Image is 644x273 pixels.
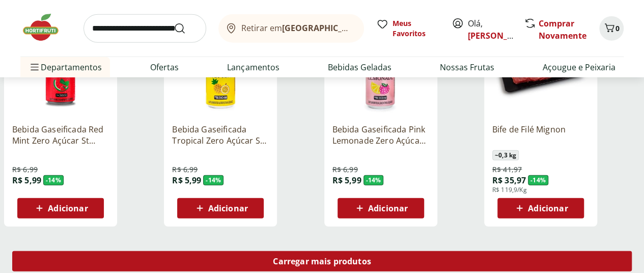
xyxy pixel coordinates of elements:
span: R$ 5,99 [172,175,201,186]
a: Comprar Novamente [539,18,586,41]
a: Meus Favoritos [376,18,439,39]
button: Adicionar [338,198,424,219]
span: R$ 6,99 [172,165,198,175]
a: Ofertas [150,61,179,73]
span: Olá, [468,17,513,42]
span: ~ 0,3 kg [492,150,519,160]
a: Bebida Gaseificada Red Mint Zero Açúcar St Pierre 310ml [12,124,109,146]
button: Menu [29,55,41,79]
span: R$ 6,99 [332,165,358,175]
span: Adicionar [48,204,88,212]
button: Submit Search [174,22,198,35]
button: Adicionar [177,198,264,219]
button: Carrinho [599,16,624,41]
span: R$ 35,97 [492,175,526,186]
span: Adicionar [528,204,568,212]
button: Adicionar [497,198,584,219]
span: 0 [615,23,620,33]
a: Bebida Gaseificada Pink Lemonade Zero Açúcar St Pierre 310ml [332,124,429,146]
a: Lançamentos [227,61,279,73]
a: Bife de Filé Mignon [492,124,589,146]
a: Bebidas Geladas [328,61,391,73]
span: Carregar mais produtos [273,257,371,265]
span: - 14 % [363,175,384,185]
span: Departamentos [29,55,102,79]
a: Bebida Gaseificada Tropical Zero Açúcar St Pierre 310ml [172,124,269,146]
a: Açougue e Peixaria [543,61,615,73]
span: R$ 119,9/Kg [492,186,527,194]
input: search [83,14,206,43]
span: - 14 % [43,175,64,185]
a: Nossas Frutas [440,61,494,73]
span: Adicionar [368,204,408,212]
span: Retirar em [241,23,354,33]
span: - 14 % [528,175,548,185]
span: R$ 5,99 [12,175,41,186]
span: - 14 % [203,175,223,185]
button: Adicionar [17,198,104,219]
span: R$ 6,99 [12,165,38,175]
img: Hortifruti [20,12,71,43]
b: [GEOGRAPHIC_DATA]/[GEOGRAPHIC_DATA] [282,22,454,34]
button: Retirar em[GEOGRAPHIC_DATA]/[GEOGRAPHIC_DATA] [218,14,364,43]
a: [PERSON_NAME] [468,30,534,41]
span: R$ 41,97 [492,165,522,175]
span: Meus Favoritos [393,18,439,39]
span: Adicionar [208,204,248,212]
span: R$ 5,99 [332,175,361,186]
